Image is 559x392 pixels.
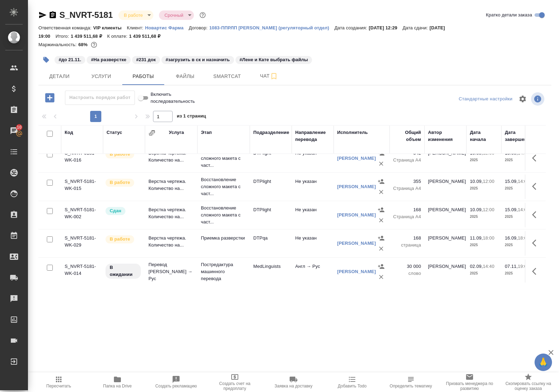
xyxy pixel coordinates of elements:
a: [PERSON_NAME] [337,184,376,189]
p: 14:40 [483,264,494,269]
button: Здесь прячутся важные кнопки [528,178,545,195]
p: 14:00 [518,207,529,212]
span: загрузить в ск и назначить [161,56,235,62]
td: Англ → Рус [292,259,334,284]
p: слово [393,270,421,277]
p: 2025 [505,242,533,249]
p: страница [393,242,421,249]
div: Менеджер проверил работу исполнителя, передает ее на следующий этап [105,206,141,216]
button: Удалить [376,158,386,169]
button: Здесь прячутся важные кнопки [528,206,545,223]
p: VIP клиенты [93,25,127,30]
div: Этап [201,129,212,136]
p: 30 000 [393,263,421,270]
p: 2025 [505,185,533,192]
p: 11.09, [470,235,483,241]
p: #На разверстке [91,56,126,63]
a: [PERSON_NAME] [337,212,376,218]
button: 🙏 [535,354,552,371]
td: Верстка чертежа. Количество на... [145,174,197,199]
div: В работе [118,10,153,20]
td: Не указан [292,146,334,171]
div: Исполнитель [337,129,368,136]
div: Исполнитель назначен, приступать к работе пока рано [105,263,141,279]
div: В работе [159,10,194,20]
button: В работе [122,12,145,18]
p: Страница А4 [393,185,421,192]
p: 2025 [505,213,533,220]
td: S_NVRT-5181-WK-015 [61,174,103,199]
button: Доп статусы указывают на важность/срочность заказа [198,10,207,20]
td: S_NVRT-5181-WK-002 [61,203,103,227]
p: #Лене и Кате выбрать файлы [240,56,308,63]
p: 15.09, [505,207,518,212]
button: Добавить тэг [38,52,54,67]
div: Исполнитель выполняет работу [105,178,141,187]
p: 2025 [470,213,498,220]
button: Сгруппировать [148,129,155,136]
p: Страница А4 [393,157,421,164]
a: [PERSON_NAME] [337,156,376,161]
p: Дата сдачи: [402,25,429,30]
button: Удалить [376,243,386,254]
td: S_NVRT-5181-WK-029 [61,231,103,256]
td: Не указан [292,203,334,227]
button: Назначить [376,233,386,243]
td: Перевод [PERSON_NAME] → Рус [145,258,197,286]
span: 🙏 [537,355,549,370]
span: На разверстке [86,56,131,62]
p: В работе [110,179,130,186]
span: Детали [43,72,76,81]
button: Назначить [376,176,386,187]
p: Дата создания: [334,25,369,30]
div: split button [457,94,514,105]
p: Восстановление сложного макета с част... [201,148,246,169]
p: 2025 [470,242,498,249]
div: Дата начала [470,129,498,143]
button: Скопировать ссылку для ЯМессенджера [38,11,47,19]
td: Верстка чертежа. Количество на... [145,231,197,256]
a: [PERSON_NAME] [337,241,376,246]
td: Не указан [292,174,334,199]
p: [DATE] 12:29 [369,25,403,30]
p: Маржинальность: [38,42,78,47]
button: Здесь прячутся важные кнопки [528,150,545,166]
p: 14:00 [518,179,529,184]
span: 231 док [131,56,161,62]
span: Файлы [168,72,202,81]
td: S_NVRT-5181-WK-014 [61,259,103,284]
button: Добавить работу [40,91,59,105]
button: Срочный [162,12,186,18]
button: Удалить [376,187,386,197]
p: Постредактура машинного перевода [201,261,246,282]
p: 02.09, [470,264,483,269]
td: MedLinguists [250,259,292,284]
p: 2025 [505,270,533,277]
span: Включить последовательность [151,91,201,105]
p: #загрузить в ск и назначить [166,56,230,63]
td: DTPqa [250,231,292,256]
p: Страница А4 [393,213,421,220]
span: Настроить таблицу [514,91,531,107]
td: DTPlight [250,174,292,199]
p: Приемка разверстки [201,235,246,242]
p: 1 439 511,68 ₽ [129,34,166,39]
td: DTPlight [250,203,292,227]
div: Направление перевода [295,129,330,143]
td: [PERSON_NAME] [424,146,466,171]
span: Работы [126,72,160,81]
button: 379135.28 RUB; [89,40,99,49]
span: Чат [252,72,286,80]
p: 16.09, [505,235,518,241]
div: Общий объем [393,129,421,143]
p: 18:00 [483,235,494,241]
p: 2025 [470,185,498,192]
button: Назначить [376,205,386,215]
p: 12:00 [483,207,494,212]
p: В работе [110,236,130,243]
div: Автор изменения [428,129,463,143]
span: до 21.11. [54,56,86,62]
p: Клиент: [127,25,145,30]
td: Верстка чертежа. Количество на... [145,203,197,227]
span: Кратко детали заказа [486,12,532,19]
